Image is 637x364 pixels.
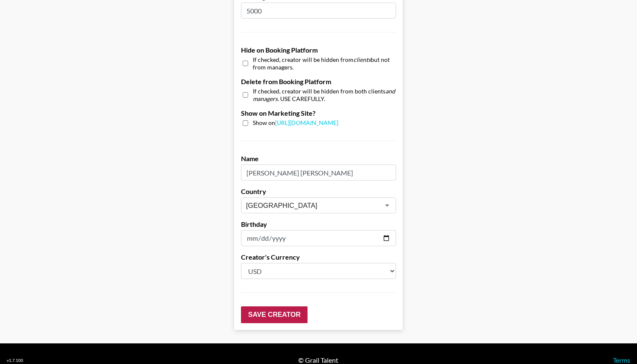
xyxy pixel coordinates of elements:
[241,109,396,117] label: Show on Marketing Site?
[241,187,396,196] label: Country
[253,119,338,127] span: Show on
[381,199,393,211] button: Open
[241,46,396,54] label: Hide on Booking Platform
[241,306,308,323] input: Save Creator
[353,56,371,63] em: clients
[7,358,23,363] div: v 1.7.100
[613,356,630,364] a: Terms
[241,220,396,228] label: Birthday
[275,119,338,126] a: [URL][DOMAIN_NAME]
[253,88,395,102] em: and managers
[241,154,396,163] label: Name
[241,77,396,86] label: Delete from Booking Platform
[241,253,396,261] label: Creator's Currency
[253,88,396,102] span: If checked, creator will be hidden from both clients . USE CAREFULLY.
[253,56,396,71] span: If checked, creator will be hidden from but not from managers.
